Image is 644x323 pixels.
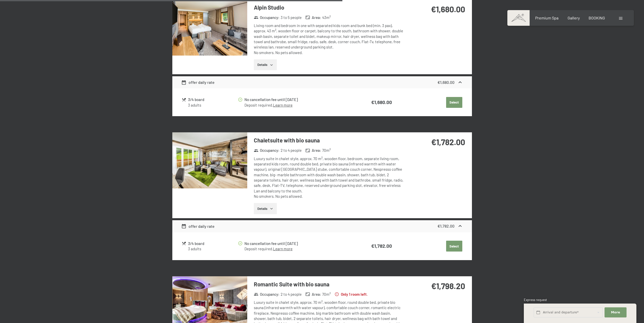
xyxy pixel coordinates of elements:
div: 3/4 board [188,97,237,103]
div: Luxury suite in chalet style, approx. 70 m², wooden floor, bedroom, separate living room, separat... [254,156,404,199]
a: Learn more [273,246,293,251]
img: mss_renderimg.php [172,132,247,188]
button: Select [446,97,462,108]
div: offer daily rate€1,680.00 [172,76,472,88]
strong: Occupancy : [254,15,280,20]
span: 70 m² [322,148,331,153]
div: offer daily rate€1,782.00 [172,220,472,232]
button: More [605,307,626,318]
strong: €1,798.20 [431,281,465,291]
strong: Area : [305,15,321,20]
strong: Only 1 room left. [335,292,368,297]
span: 2 to 4 people [281,292,302,297]
button: Select [446,241,462,252]
div: offer daily rate [181,223,215,229]
span: 2 to 4 people [281,148,302,153]
strong: €1,782.00 [438,223,454,228]
a: Learn more [273,103,293,107]
a: BOOKING [589,15,605,20]
div: Deposit required. [244,246,350,252]
strong: Area : [305,292,321,297]
span: 3 to 5 people [281,15,302,20]
div: 3 adults [188,103,237,108]
strong: €1,680.00 [438,80,454,85]
strong: €1,782.00 [371,243,392,249]
strong: €1,680.00 [431,4,465,14]
div: Living room and bedroom in one with separated kids room and bunk bed (min. 3 pax), approx. 43 m²,... [254,23,404,55]
div: offer daily rate [181,79,215,85]
strong: Occupancy : [254,148,280,153]
div: 3 adults [188,246,237,252]
button: Details [254,203,277,214]
strong: €1,680.00 [371,99,392,105]
span: More [611,310,620,315]
button: Details [254,59,277,70]
div: Deposit required. [244,103,350,108]
span: 43 m² [322,15,331,20]
span: Express request [524,298,547,302]
strong: Occupancy : [254,292,280,297]
a: Premium Spa [535,15,558,20]
span: 70 m² [322,292,331,297]
strong: Area : [305,148,321,153]
h3: Chaletsuite with bio sauna [254,136,404,144]
strong: €1,782.00 [431,137,465,147]
div: No cancellation fee until [DATE] [244,241,350,246]
h3: Alpin Studio [254,4,404,11]
a: Gallery [568,15,580,20]
div: No cancellation fee until [DATE] [244,97,350,103]
h3: Romantic Suite with bio sauna [254,280,404,288]
div: 3/4 board [188,241,237,246]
